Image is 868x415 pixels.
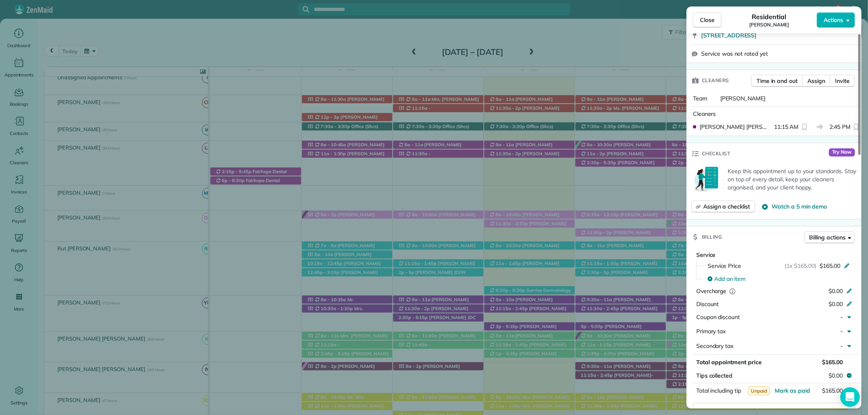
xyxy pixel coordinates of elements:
span: $165.00 [822,359,843,366]
button: Close [693,12,722,28]
span: Assign a checklist [703,202,750,211]
span: Tips collected [696,372,732,380]
span: Service [696,251,716,259]
span: Billing [702,233,722,241]
span: - [840,313,843,321]
span: $165.00 [822,387,843,394]
span: Discount [696,300,719,308]
span: Invite [835,77,850,85]
span: Try Now [829,148,855,156]
button: Mark as paid [775,387,810,395]
span: Coupon discount [696,313,740,321]
span: Actions [824,16,843,24]
span: Mark as paid [775,387,810,394]
span: Billing actions [809,233,846,241]
button: Tips collected$0.00 [693,370,855,381]
button: Watch a 5 min demo [762,202,827,211]
button: Service Price(1x $165.00)$165.00 [703,259,855,272]
button: Add an item [703,272,855,285]
button: Invite [830,75,855,87]
span: Cleaners [702,76,729,85]
span: [STREET_ADDRESS] [701,31,756,39]
span: - [840,328,843,335]
span: 11:15 AM [774,123,799,131]
span: Total including tip [696,387,741,394]
span: $0.00 [829,287,843,295]
span: Primary tax [696,328,726,335]
span: Watch a 5 min demo [772,202,827,211]
span: Close [700,16,715,24]
span: Team [693,95,707,102]
span: [PERSON_NAME] [PERSON_NAME] [700,123,771,131]
span: Residential [752,12,787,22]
span: 2:45 PM [830,123,851,131]
a: [STREET_ADDRESS] [701,31,857,39]
span: Cleaners [693,110,716,117]
span: [PERSON_NAME] [749,22,789,28]
button: Assign a checklist [691,200,755,213]
span: Secondary tax [696,342,734,350]
span: Unpaid [748,387,770,395]
span: $165.00 [820,262,840,270]
span: [PERSON_NAME] [720,95,766,102]
span: (1x $165.00) [785,262,817,270]
span: Total appointment price [696,359,762,366]
span: $0.00 [829,372,843,380]
button: Time in and out [751,75,803,87]
button: Assign [802,75,831,87]
span: Time in and out [756,77,798,85]
span: $0.00 [829,300,843,308]
span: Checklist [702,150,730,158]
span: Add an item [714,275,746,283]
div: Overcharge [696,287,767,295]
span: Service Price [708,262,741,270]
span: Assign [807,77,825,85]
p: Keep this appointment up to your standards. Stay on top of every detail, keep your cleaners organ... [728,167,857,191]
span: - [840,342,843,350]
span: Service was not rated yet [701,50,768,58]
div: Open Intercom Messenger [840,387,860,407]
